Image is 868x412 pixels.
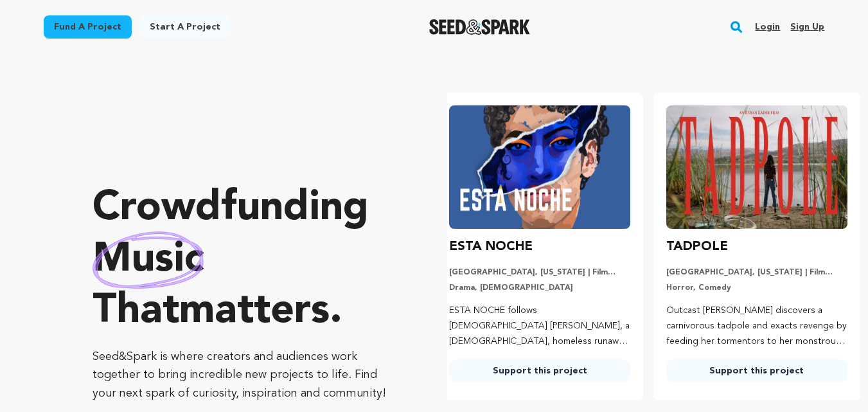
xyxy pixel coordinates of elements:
h3: ESTA NOCHE [449,237,533,257]
p: Horror, Comedy [666,283,847,293]
p: [GEOGRAPHIC_DATA], [US_STATE] | Film Short [666,267,847,278]
img: Seed&Spark Logo Dark Mode [429,19,530,35]
p: Drama, [DEMOGRAPHIC_DATA] [449,283,630,293]
a: Support this project [666,359,847,382]
p: Crowdfunding that . [93,183,396,337]
a: Support this project [449,359,630,382]
h3: TADPOLE [666,237,728,257]
p: [GEOGRAPHIC_DATA], [US_STATE] | Film Short [449,267,630,278]
a: Sign up [790,17,824,37]
p: Seed&Spark is where creators and audiences work together to bring incredible new projects to life... [93,348,396,403]
a: Fund a project [44,15,132,39]
img: TADPOLE image [666,105,847,229]
span: matters [179,291,330,332]
a: Login [755,17,780,37]
a: Seed&Spark Homepage [429,19,530,35]
p: Outcast [PERSON_NAME] discovers a carnivorous tadpole and exacts revenge by feeding her tormentor... [666,303,847,349]
p: ESTA NOCHE follows [DEMOGRAPHIC_DATA] [PERSON_NAME], a [DEMOGRAPHIC_DATA], homeless runaway, conf... [449,303,630,349]
a: Start a project [139,15,231,39]
img: hand sketched image [93,231,204,289]
img: ESTA NOCHE image [449,105,630,229]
